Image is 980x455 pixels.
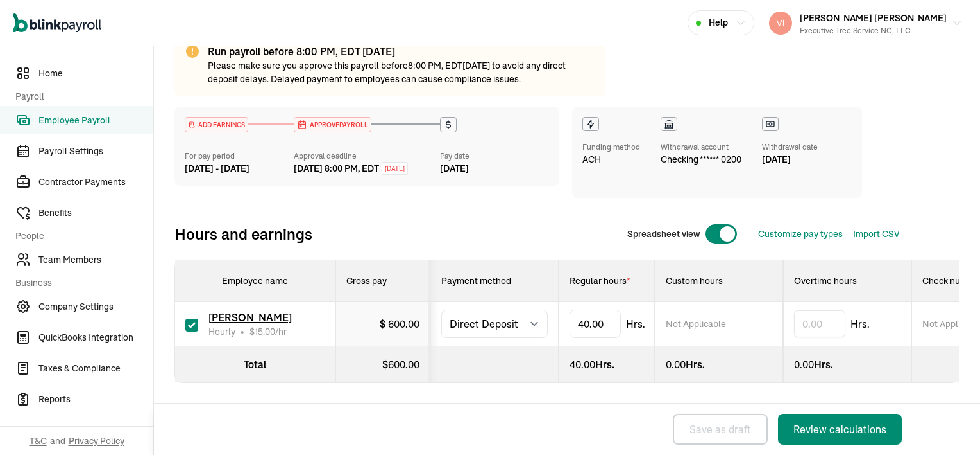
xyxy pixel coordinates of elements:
[38,331,153,344] span: QuickBooks Integration
[346,357,419,372] div: $
[249,326,275,337] span: $
[15,229,146,243] span: People
[249,325,287,338] span: /hr
[800,25,947,37] div: Executive Tree Service NC, LLC
[15,90,146,103] span: Payroll
[709,16,728,30] span: Help
[185,162,294,175] div: [DATE] - [DATE]
[627,227,700,241] span: Spreadsheet view
[666,317,726,330] span: Not Applicable
[582,153,601,166] span: ACH
[850,316,870,332] span: Hrs.
[208,59,595,86] p: Please make sure you approve this payroll before 8:00 PM, EDT [DATE] to avoid any direct deposit ...
[38,206,153,220] span: Benefits
[440,150,549,162] div: Pay date
[185,150,294,162] div: For pay period
[570,357,644,372] div: Hrs.
[222,275,288,287] span: Employee name
[582,141,640,153] div: Funding method
[758,227,843,241] button: Customize pay types
[388,317,419,330] span: 600.00
[69,434,124,447] span: Privacy Policy
[13,4,101,42] nav: Global
[208,45,395,58] span: Run payroll before 8:00 PM, EDT [DATE]
[38,300,153,314] span: Company Settings
[626,316,645,332] span: Hrs.
[38,393,153,406] span: Reports
[778,414,902,445] button: Review calculations
[853,227,899,241] button: Import CSV
[15,276,146,290] span: Business
[794,275,857,287] span: Overtime hours
[208,311,292,324] span: [PERSON_NAME]
[764,7,967,39] button: [PERSON_NAME] [PERSON_NAME]Executive Tree Service NC, LLC
[689,422,751,437] div: Save as draft
[38,67,153,80] span: Home
[916,393,980,455] iframe: Chat Widget
[673,414,768,445] button: Save as draft
[38,362,153,375] span: Taxes & Compliance
[570,358,595,371] span: 40.00
[440,162,549,175] div: [DATE]
[570,275,630,287] span: Regular hours
[294,162,379,175] div: [DATE] 8:00 PM, EDT
[570,310,621,338] input: TextInput
[174,224,312,244] span: Hours and earnings
[666,357,772,372] div: Hrs.
[241,325,244,338] span: •
[185,118,248,132] div: ADD EARNINGS
[800,12,947,24] span: [PERSON_NAME] [PERSON_NAME]
[380,316,419,332] div: $
[666,358,686,371] span: 0.00
[38,175,153,189] span: Contractor Payments
[255,326,275,337] span: 15.00
[441,275,511,287] span: Payment method
[38,145,153,158] span: Payroll Settings
[294,150,434,162] div: Approval deadline
[794,358,814,371] span: 0.00
[185,357,325,372] div: Total
[762,141,818,153] div: Withdrawal date
[38,253,153,267] span: Team Members
[794,357,900,372] div: Hrs.
[208,325,235,338] span: Hourly
[30,434,47,447] span: T&C
[385,164,405,174] span: [DATE]
[666,274,772,287] div: Custom hours
[346,274,419,287] div: Gross pay
[307,120,368,130] span: APPROVE PAYROLL
[388,358,419,371] span: 600.00
[661,141,741,153] div: Withdrawal account
[688,10,754,35] button: Help
[762,153,818,166] div: [DATE]
[38,114,153,127] span: Employee Payroll
[794,310,845,337] input: 0.00
[793,422,886,437] div: Review calculations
